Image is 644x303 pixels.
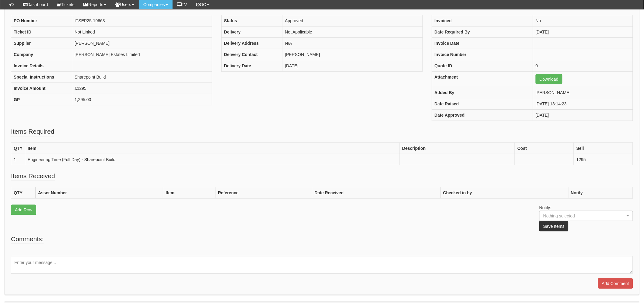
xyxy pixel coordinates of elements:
[11,71,72,83] th: Special Instructions
[11,15,72,26] th: PO Number
[11,37,72,49] th: Supplier
[215,187,312,198] th: Reference
[432,15,533,26] th: Invoiced
[222,15,282,26] th: Status
[222,37,282,49] th: Delivery Address
[536,74,562,84] a: Download
[539,221,569,231] button: Save Items
[25,154,400,165] td: Engineering Time (Full Day) - Sharepoint Build
[539,205,633,231] p: Notify:
[533,60,633,71] td: 0
[282,49,422,60] td: [PERSON_NAME]
[36,187,163,198] th: Asset Number
[432,37,533,49] th: Invoice Date
[282,37,422,49] td: N/A
[312,187,440,198] th: Date Received
[432,49,533,60] th: Invoice Number
[432,26,533,37] th: Date Required By
[72,94,212,105] td: 1,295.00
[533,15,633,26] td: No
[539,211,633,221] button: Nothing selected
[72,49,212,60] td: [PERSON_NAME] Estates Limited
[441,187,568,198] th: Checked in by
[11,127,54,136] legend: Items Required
[163,187,215,198] th: Item
[533,26,633,37] td: [DATE]
[568,187,633,198] th: Notify
[72,37,212,49] td: [PERSON_NAME]
[11,154,25,165] td: 1
[72,26,212,37] td: Not Linked
[11,205,36,215] a: Add Row
[11,26,72,37] th: Ticket ID
[282,15,422,26] td: Approved
[533,87,633,98] td: [PERSON_NAME]
[11,187,36,198] th: QTY
[432,71,533,87] th: Attachment
[11,94,72,105] th: GP
[533,109,633,121] td: [DATE]
[11,234,44,244] legend: Comments:
[11,83,72,94] th: Invoice Amount
[11,143,25,154] th: QTY
[72,71,212,83] td: Sharepoint Build
[432,87,533,98] th: Added By
[11,60,72,71] th: Invoice Details
[400,143,515,154] th: Description
[533,98,633,109] td: [DATE] 13:14:23
[11,171,55,181] legend: Items Received
[282,60,422,71] td: [DATE]
[282,26,422,37] td: Not Applicable
[515,143,574,154] th: Cost
[72,15,212,26] td: ITSEP25-19663
[432,60,533,71] th: Quote ID
[598,278,633,289] input: Add Comment
[574,143,633,154] th: Sell
[222,60,282,71] th: Delivery Date
[432,109,533,121] th: Date Approved
[543,213,618,219] div: Nothing selected
[222,49,282,60] th: Delivery Contact
[72,83,212,94] td: £1295
[11,49,72,60] th: Company
[432,98,533,109] th: Date Raised
[222,26,282,37] th: Delivery
[574,154,633,165] td: 1295
[25,143,400,154] th: Item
